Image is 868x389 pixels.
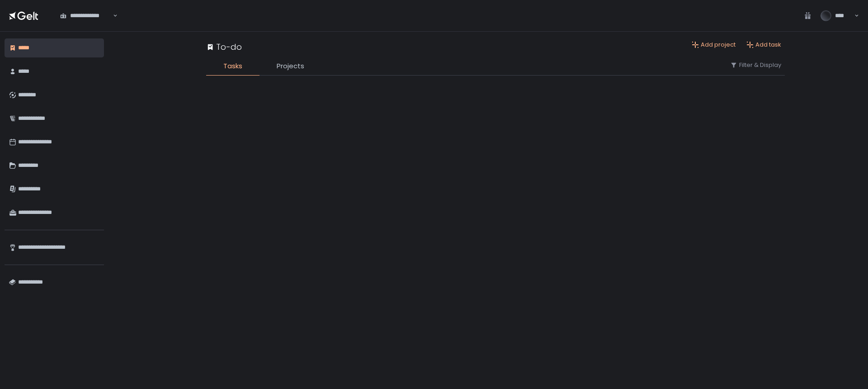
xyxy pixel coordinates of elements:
[54,6,118,25] div: Search for option
[277,61,304,71] span: Projects
[730,61,781,69] button: Filter & Display
[223,61,242,71] span: Tasks
[746,41,781,49] button: Add task
[206,41,242,53] div: To-do
[692,41,736,49] button: Add project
